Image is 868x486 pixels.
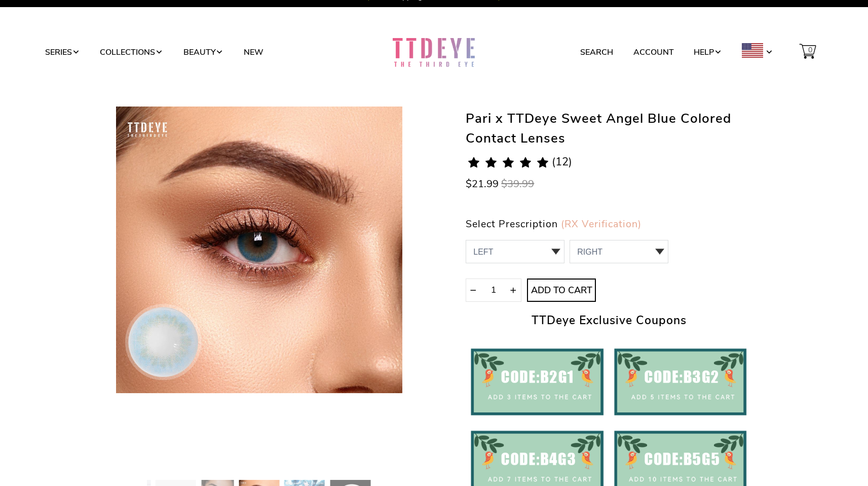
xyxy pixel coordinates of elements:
[244,43,263,62] a: New
[742,43,763,57] img: USD.png
[466,177,499,191] span: $21.99
[806,41,815,60] span: 0
[100,43,163,62] a: Collections
[570,240,668,263] select: 0 1 2 3 4 5
[466,240,564,263] select: 0 1 2 3 4 5
[183,43,224,62] a: Beauty
[466,156,752,176] a: 5.0 rating (12 votes)
[793,43,823,62] a: 0
[466,107,752,148] h1: Pari x TTDeye Sweet Angel Blue Colored Contact Lenses
[552,156,572,167] span: (12)
[580,43,613,62] a: Search
[116,107,402,393] img: Pari x TTDeye Sweet Angel Blue Colored Contact Lenses
[45,43,80,62] a: Series
[466,217,558,231] span: Select Prescription
[501,177,534,191] span: $39.99
[528,285,595,296] span: Add to Cart
[466,312,752,330] h2: TTDeye Exclusive Coupons
[561,217,641,231] a: (RX Verification)
[694,43,722,62] a: Help
[633,43,674,62] a: Account
[527,279,596,302] button: Add to Cart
